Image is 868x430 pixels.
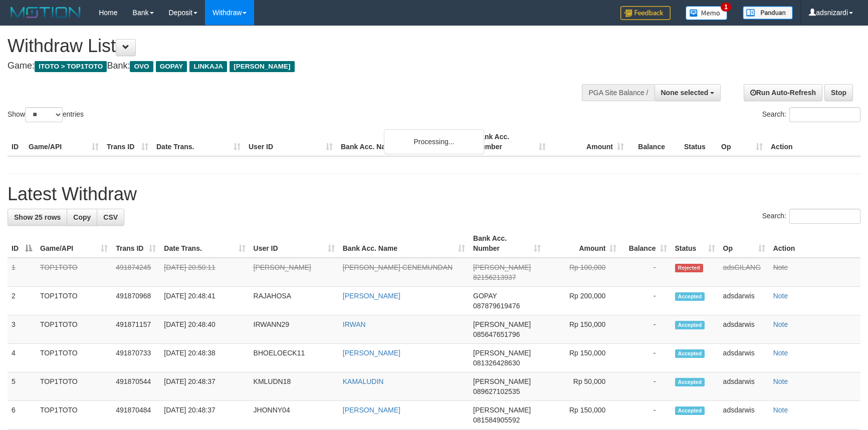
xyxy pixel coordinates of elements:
[719,229,769,258] th: Op: activate to sort column ascending
[767,128,860,156] th: Action
[620,6,671,20] img: Feedback.jpg
[189,61,227,72] span: LINKAJA
[582,84,654,101] div: PGA Site Balance /
[339,229,469,258] th: Bank Acc. Name: activate to sort column ascending
[719,344,769,372] td: adsdarwis
[8,287,36,315] td: 2
[473,416,520,424] span: Copy 081584905592 to clipboard
[721,3,731,12] span: 1
[8,107,84,122] label: Show entries
[112,315,160,344] td: 491871157
[717,128,767,156] th: Op
[620,344,671,372] td: -
[769,229,860,258] th: Action
[250,229,339,258] th: User ID: activate to sort column ascending
[36,372,112,401] td: TOP1TOTO
[473,349,531,357] span: [PERSON_NAME]
[8,209,67,226] a: Show 25 rows
[160,258,249,287] td: [DATE] 20:50:11
[343,263,453,271] a: [PERSON_NAME] CENEMUNDAN
[719,258,769,287] td: adsGILANG
[473,273,516,281] span: Copy 82156213937 to clipboard
[789,107,860,122] input: Search:
[550,128,628,156] th: Amount
[675,378,705,386] span: Accepted
[14,213,61,221] span: Show 25 rows
[545,258,620,287] td: Rp 100,000
[773,349,788,357] a: Note
[824,84,853,101] a: Stop
[8,184,860,204] h1: Latest Withdraw
[35,61,107,72] span: ITOTO > TOP1TOTO
[620,401,671,429] td: -
[112,372,160,401] td: 491870544
[620,315,671,344] td: -
[473,387,520,395] span: Copy 089627102535 to clipboard
[473,263,531,271] span: [PERSON_NAME]
[103,128,152,156] th: Trans ID
[655,84,721,101] button: None selected
[8,258,36,287] td: 1
[620,372,671,401] td: -
[473,406,531,414] span: [PERSON_NAME]
[384,129,484,154] div: Processing...
[719,287,769,315] td: adsdarwis
[160,401,249,429] td: [DATE] 20:48:37
[473,330,520,338] span: Copy 085647651796 to clipboard
[8,229,36,258] th: ID: activate to sort column descending
[343,377,384,385] a: KAMALUDIN
[473,292,497,300] span: GOPAY
[773,263,788,271] a: Note
[160,229,249,258] th: Date Trans.: activate to sort column ascending
[773,406,788,414] a: Note
[36,344,112,372] td: TOP1TOTO
[675,321,705,329] span: Accepted
[112,287,160,315] td: 491870968
[473,302,520,310] span: Copy 087879619476 to clipboard
[67,209,97,226] a: Copy
[343,320,366,328] a: IRWAN
[112,229,160,258] th: Trans ID: activate to sort column ascending
[473,320,531,328] span: [PERSON_NAME]
[112,258,160,287] td: 491874245
[719,372,769,401] td: adsdarwis
[36,229,112,258] th: Game/API: activate to sort column ascending
[675,406,705,415] span: Accepted
[762,209,860,224] label: Search:
[773,292,788,300] a: Note
[36,287,112,315] td: TOP1TOTO
[8,61,569,71] h4: Game: Bank:
[545,401,620,429] td: Rp 150,000
[8,315,36,344] td: 3
[25,107,63,122] select: Showentries
[762,107,860,122] label: Search:
[671,229,719,258] th: Status: activate to sort column ascending
[743,6,793,20] img: panduan.png
[250,258,339,287] td: [PERSON_NAME]
[789,209,860,224] input: Search:
[719,401,769,429] td: adsdarwis
[337,128,472,156] th: Bank Acc. Name
[545,372,620,401] td: Rp 50,000
[473,377,531,385] span: [PERSON_NAME]
[473,359,520,367] span: Copy 081326428630 to clipboard
[8,128,25,156] th: ID
[469,229,545,258] th: Bank Acc. Number: activate to sort column ascending
[8,5,84,20] img: MOTION_logo.png
[160,344,249,372] td: [DATE] 20:48:38
[675,292,705,301] span: Accepted
[8,401,36,429] td: 6
[250,287,339,315] td: RAJAHOSA
[8,372,36,401] td: 5
[675,349,705,358] span: Accepted
[25,128,103,156] th: Game/API
[8,344,36,372] td: 4
[675,264,703,272] span: Rejected
[773,377,788,385] a: Note
[545,287,620,315] td: Rp 200,000
[245,128,337,156] th: User ID
[8,36,569,56] h1: Withdraw List
[250,315,339,344] td: IRWANN29
[744,84,822,101] a: Run Auto-Refresh
[719,315,769,344] td: adsdarwis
